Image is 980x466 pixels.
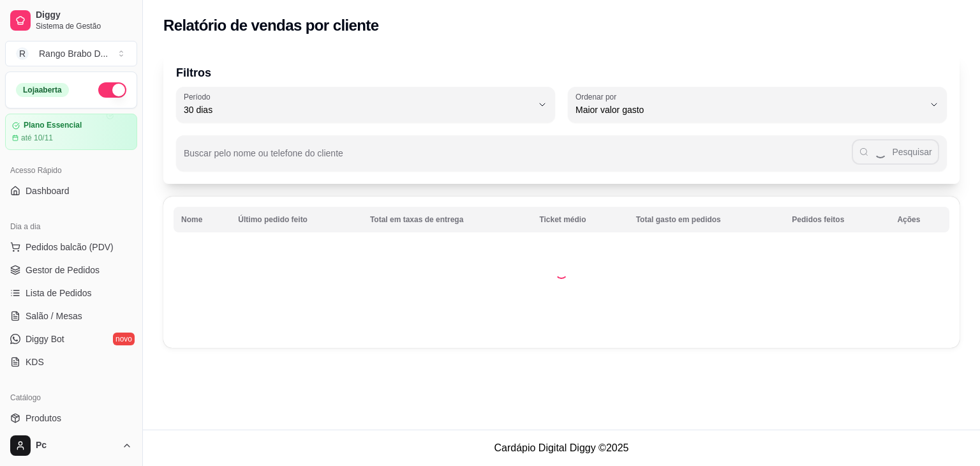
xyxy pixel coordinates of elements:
input: Buscar pelo nome ou telefone do cliente [184,152,852,165]
span: Salão / Mesas [26,310,82,322]
a: Lista de Pedidos [5,283,137,303]
button: Alterar Status [98,82,126,98]
a: Salão / Mesas [5,306,137,326]
span: Produtos [26,412,61,425]
span: Maior valor gasto [575,103,924,116]
p: Filtros [176,64,947,82]
a: Gestor de Pedidos [5,260,137,280]
a: Dashboard [5,181,137,201]
label: Período [184,91,214,102]
h2: Relatório de vendas por cliente [163,15,379,36]
button: Ordenar porMaior valor gasto [568,87,947,123]
div: Rango Brabo D ... [39,47,108,60]
button: Pedidos balcão (PDV) [5,237,137,257]
a: KDS [5,352,137,372]
div: Catálogo [5,387,137,408]
span: Gestor de Pedidos [26,264,100,276]
footer: Cardápio Digital Diggy © 2025 [143,430,980,466]
div: Acesso Rápido [5,160,137,181]
span: R [16,47,29,60]
a: Produtos [5,408,137,428]
article: Plano Essencial [24,121,82,130]
span: Pc [36,440,117,451]
article: até 10/11 [21,133,53,143]
a: Diggy Botnovo [5,329,137,349]
span: KDS [26,356,44,368]
a: DiggySistema de Gestão [5,5,137,36]
div: Loja aberta [16,83,69,97]
span: Pedidos balcão (PDV) [26,241,114,253]
div: Dia a dia [5,216,137,237]
div: Loading [555,266,568,279]
a: Plano Essencialaté 10/11 [5,114,137,150]
span: Lista de Pedidos [26,287,92,299]
span: Diggy [36,10,132,21]
label: Ordenar por [575,91,621,102]
span: Diggy Bot [26,333,64,345]
button: Período30 dias [176,87,555,123]
button: Select a team [5,41,137,66]
span: Dashboard [26,184,70,197]
button: Pc [5,430,137,461]
span: Sistema de Gestão [36,21,132,31]
span: 30 dias [184,103,532,116]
